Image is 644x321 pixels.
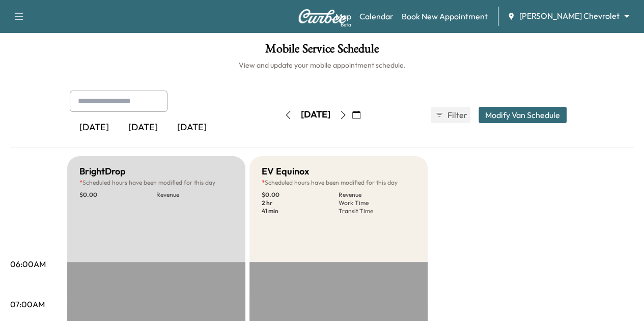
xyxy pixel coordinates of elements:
p: Scheduled hours have been modified for this day [79,179,233,187]
div: [DATE] [301,108,330,121]
a: Book New Appointment [402,10,488,22]
img: Curbee Logo [298,9,347,23]
span: [PERSON_NAME] Chevrolet [519,10,620,22]
p: Revenue [156,191,233,199]
p: 07:00AM [10,298,45,310]
div: [DATE] [119,116,167,139]
p: 41 min [262,207,339,215]
p: $ 0.00 [79,191,156,199]
p: Work Time [339,199,415,207]
a: Calendar [359,10,394,22]
h5: EV Equinox [262,164,309,179]
p: 06:00AM [10,258,46,270]
div: [DATE] [167,116,216,139]
h1: Mobile Service Schedule [10,43,634,60]
p: Revenue [339,191,415,199]
div: Beta [341,21,351,28]
h6: View and update your mobile appointment schedule. [10,60,634,70]
p: Scheduled hours have been modified for this day [262,179,415,187]
p: $ 0.00 [262,191,339,199]
span: Filter [447,109,466,121]
button: Modify Van Schedule [479,107,567,123]
button: Filter [431,107,470,123]
p: Transit Time [339,207,415,215]
div: [DATE] [70,116,119,139]
p: 2 hr [262,199,339,207]
a: MapBeta [335,10,351,22]
h5: BrightDrop [79,164,126,179]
